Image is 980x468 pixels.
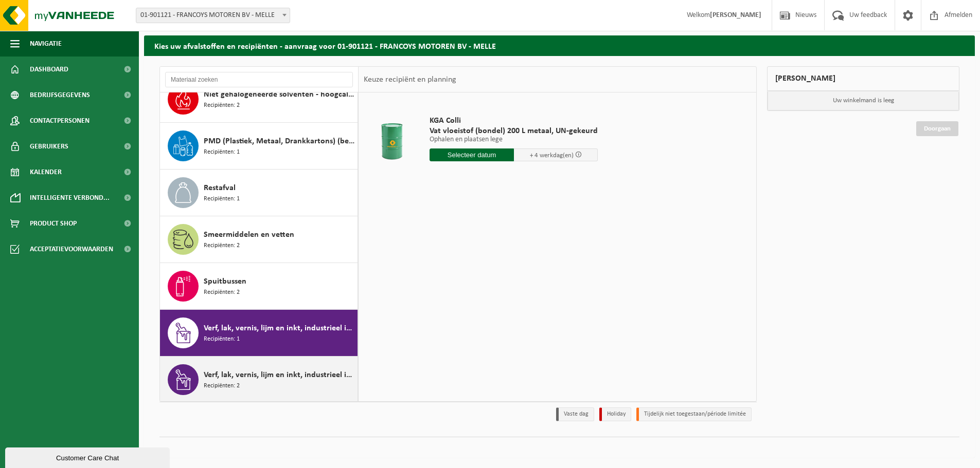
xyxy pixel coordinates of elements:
span: 01-901121 - FRANCOYS MOTOREN BV - MELLE [136,8,290,23]
div: [PERSON_NAME] [767,66,959,91]
h2: Kies uw afvalstoffen en recipiënten - aanvraag voor 01-901121 - FRANCOYS MOTOREN BV - MELLE [144,35,975,55]
button: Verf, lak, vernis, lijm en inkt, industrieel in 200lt-vat Recipiënten: 1 [160,310,358,357]
button: Niet gehalogeneerde solventen - hoogcalorisch in kleinverpakking Recipiënten: 2 [160,76,358,123]
span: KGA Colli [430,116,598,126]
span: Dashboard [30,57,68,82]
span: Acceptatievoorwaarden [30,236,113,262]
span: Recipiënten: 1 [204,334,240,344]
span: Verf, lak, vernis, lijm en inkt, industrieel in 200lt-vat [204,322,355,334]
iframe: chat widget [5,445,172,468]
span: Niet gehalogeneerde solventen - hoogcalorisch in kleinverpakking [204,88,355,101]
p: Ophalen en plaatsen lege [430,136,598,143]
span: PMD (Plastiek, Metaal, Drankkartons) (bedrijven) [204,135,355,147]
input: Materiaal zoeken [165,72,353,87]
li: Vaste dag [556,407,594,421]
button: Verf, lak, vernis, lijm en inkt, industrieel in kleinverpakking Recipiënten: 2 [160,357,358,403]
input: Selecteer datum [430,148,514,161]
span: Recipiënten: 1 [204,194,240,204]
span: 01-901121 - FRANCOYS MOTOREN BV - MELLE [136,8,290,23]
span: Recipiënten: 2 [204,381,240,391]
div: Keuze recipiënt en planning [359,67,461,92]
span: Recipiënten: 2 [204,101,240,110]
span: Recipiënten: 1 [204,147,240,157]
button: Spuitbussen Recipiënten: 2 [160,263,358,310]
strong: [PERSON_NAME] [710,11,761,19]
button: Restafval Recipiënten: 1 [160,170,358,216]
li: Holiday [599,407,631,421]
span: Vat vloeistof (bondel) 200 L metaal, UN-gekeurd [430,126,598,136]
span: Gebruikers [30,134,68,159]
span: Bedrijfsgegevens [30,82,90,108]
span: + 4 werkdag(en) [530,152,574,159]
span: Spuitbussen [204,275,246,288]
span: Product Shop [30,211,77,236]
button: Smeermiddelen en vetten Recipiënten: 2 [160,216,358,263]
span: Recipiënten: 2 [204,241,240,251]
span: Intelligente verbond... [30,185,110,211]
span: Contactpersonen [30,108,90,134]
a: Doorgaan [916,121,958,136]
button: PMD (Plastiek, Metaal, Drankkartons) (bedrijven) Recipiënten: 1 [160,123,358,170]
span: Smeermiddelen en vetten [204,229,294,241]
p: Uw winkelmand is leeg [768,91,959,110]
span: Restafval [204,182,236,194]
span: Recipiënten: 2 [204,288,240,297]
li: Tijdelijk niet toegestaan/période limitée [636,407,752,421]
span: Navigatie [30,31,62,57]
span: Kalender [30,159,62,185]
span: Verf, lak, vernis, lijm en inkt, industrieel in kleinverpakking [204,369,355,381]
